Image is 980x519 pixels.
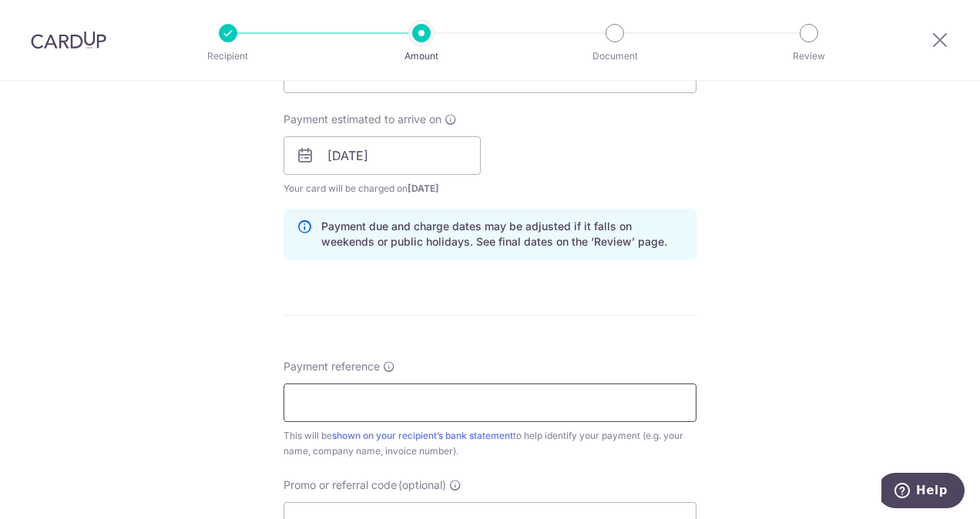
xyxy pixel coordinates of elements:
[408,182,439,194] span: [DATE]
[398,477,446,493] span: (optional)
[752,49,866,64] p: Review
[321,219,683,249] p: Payment due and charge dates may be adjusted if it falls on weekends or public holidays. See fina...
[558,49,672,64] p: Document
[284,112,441,127] span: Payment estimated to arrive on
[284,136,481,175] input: DD / MM / YYYY
[332,430,513,441] a: shown on your recipient’s bank statement
[31,31,106,49] img: CardUp
[284,359,380,374] span: Payment reference
[284,181,481,196] span: Your card will be charged on
[284,428,696,459] div: This will be to help identify your payment (e.g. your name, company name, invoice number).
[171,49,285,64] p: Recipient
[284,477,397,493] span: Promo or referral code
[364,49,478,64] p: Amount
[881,473,965,511] iframe: Opens a widget where you can find more information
